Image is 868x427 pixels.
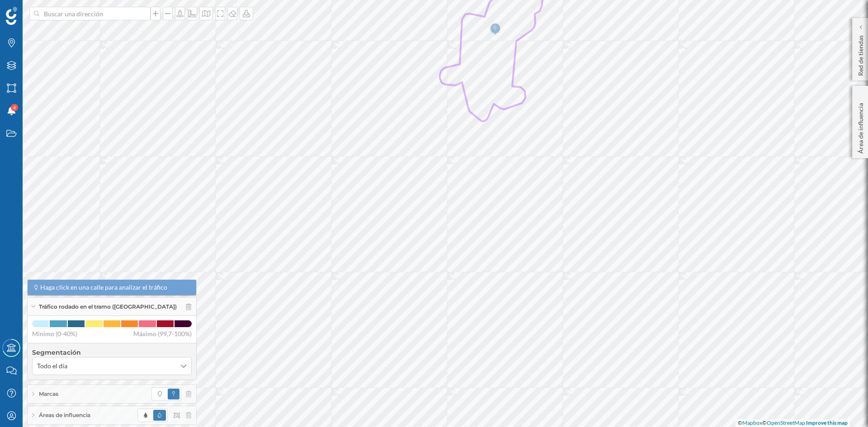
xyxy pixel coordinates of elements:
span: Áreas de influencia [39,411,90,419]
span: Haga click en una calle para analizar el tráfico [40,283,167,292]
span: Mínimo (0-40%) [32,329,77,338]
h4: Segmentación [32,348,192,357]
span: Máximo (99,7-100%) [133,329,192,338]
a: Mapbox [742,419,762,426]
img: Geoblink Logo [6,7,17,25]
a: OpenStreetMap [767,419,805,426]
span: Marcas [39,390,58,398]
p: Área de influencia [856,99,865,154]
span: Tráfico rodado en el tramo ([GEOGRAPHIC_DATA]) [39,303,177,311]
span: 4 [13,103,16,112]
div: © © [736,419,850,427]
span: Todo el día [37,361,67,371]
p: Red de tiendas [856,32,865,76]
a: Improve this map [806,419,848,426]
